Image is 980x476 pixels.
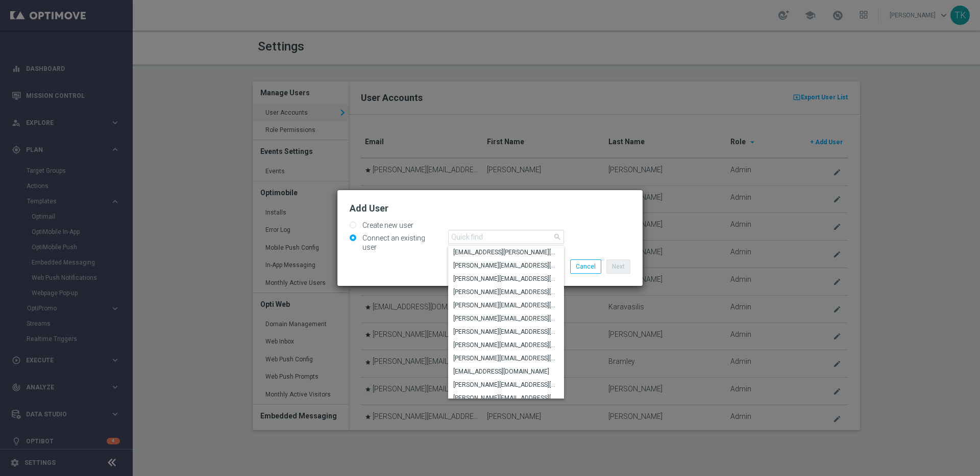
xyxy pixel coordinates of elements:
[553,233,561,241] span: search
[453,341,559,349] span: [PERSON_NAME][EMAIL_ADDRESS][DOMAIN_NAME]
[453,381,559,389] span: [PERSON_NAME][EMAIL_ADDRESS][DOMAIN_NAME]
[570,259,601,274] button: Cancel
[606,259,630,274] button: Next
[453,328,559,336] span: [PERSON_NAME][EMAIL_ADDRESS][DOMAIN_NAME]
[453,248,559,256] span: [EMAIL_ADDRESS][PERSON_NAME][DOMAIN_NAME]
[360,233,440,252] label: Connect an existing user
[453,301,559,309] span: [PERSON_NAME][EMAIL_ADDRESS][DOMAIN_NAME]
[453,394,559,402] span: [PERSON_NAME][EMAIL_ADDRESS][DOMAIN_NAME]
[453,314,559,323] span: [PERSON_NAME][EMAIL_ADDRESS][PERSON_NAME][DOMAIN_NAME]
[453,288,559,296] span: [PERSON_NAME][EMAIL_ADDRESS][PERSON_NAME][DOMAIN_NAME]
[448,230,564,244] input: Quick find
[453,354,559,362] span: [PERSON_NAME][EMAIL_ADDRESS][PERSON_NAME][DOMAIN_NAME]
[360,221,413,230] label: Create new user
[350,202,630,215] h2: Add User
[453,367,559,376] span: [EMAIL_ADDRESS][DOMAIN_NAME]
[453,261,559,270] span: [PERSON_NAME][EMAIL_ADDRESS][DOMAIN_NAME]
[453,275,559,283] span: [PERSON_NAME][EMAIL_ADDRESS][PERSON_NAME][DOMAIN_NAME]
